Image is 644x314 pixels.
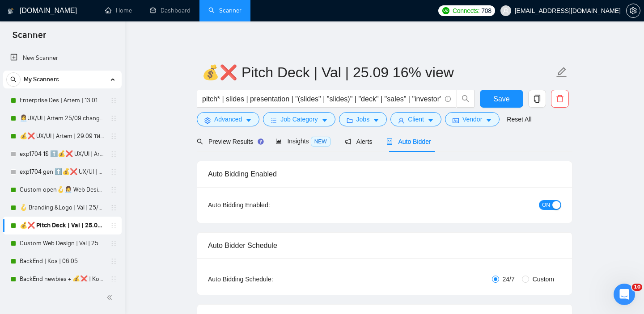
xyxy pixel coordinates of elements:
span: search [7,76,20,83]
input: Scanner name... [202,61,554,84]
span: idcard [453,117,459,124]
span: holder [110,186,117,193]
span: Save [493,93,509,105]
button: setting [626,4,640,18]
span: Custom [529,274,558,284]
span: Insights [275,138,330,145]
button: userClientcaret-down [390,112,441,126]
a: BackEnd newbies + 💰❌ | Kos | 06.05 [20,270,105,288]
span: notification [345,138,351,145]
a: exp1704 1$ ⬆️💰❌ UX/UI | Artem [20,145,105,163]
span: delete [551,95,568,103]
span: holder [110,168,117,176]
span: search [457,95,474,103]
span: user [503,8,509,14]
li: New Scanner [3,49,122,67]
a: homeHome [105,7,132,14]
button: search [457,90,475,108]
a: searchScanner [208,7,241,14]
span: 24/7 [499,274,518,284]
span: Connects: [453,6,479,16]
button: settingAdvancedcaret-down [197,112,259,126]
span: Alerts [345,138,373,145]
span: bars [271,117,277,124]
span: folder [347,117,353,124]
span: 708 [481,6,491,16]
button: Save [480,90,523,108]
span: ON [542,200,550,210]
span: robot [386,138,393,145]
a: 🪝 Branding &Logo | Val | 25/09 added other start [20,199,105,217]
span: Scanner [5,29,53,47]
a: exp1704 gen ⬆️💰❌ UX/UI | Artem [20,163,105,181]
span: setting [204,117,211,124]
button: delete [551,90,569,108]
span: holder [110,97,117,104]
button: copy [528,90,546,108]
div: Auto Bidding Enabled: [208,200,326,210]
a: Reset All [507,114,531,124]
a: New Scanner [10,49,114,67]
div: Auto Bidding Schedule: [208,274,326,284]
span: holder [110,151,117,158]
span: holder [110,222,117,229]
span: Preview Results [197,138,261,145]
a: Custom open🪝👩‍💼 Web Design | Artem25/09 other start [20,181,105,199]
img: logo [8,4,14,18]
iframe: Intercom live chat [614,284,635,305]
span: holder [110,115,117,122]
div: Tooltip anchor [257,138,265,146]
a: Enterprise Des | Artem | 13.01 [20,92,105,109]
span: Vendor [462,114,482,124]
a: setting [626,7,640,14]
a: 👩‍💼UX/UI | Artem 25/09 changed start [20,109,105,127]
span: NEW [311,137,330,147]
span: Auto Bidder [386,138,431,145]
input: Search Freelance Jobs... [202,93,441,105]
span: caret-down [428,117,434,124]
div: Auto Bidding Enabled [208,161,561,187]
span: user [398,117,404,124]
button: idcardVendorcaret-down [445,112,500,126]
a: Custom Web Design | Val | 25.09 filters changed [20,234,105,252]
span: search [197,138,203,145]
span: holder [110,133,117,140]
a: BackEnd | Kos | 06.05 [20,252,105,270]
button: folderJobscaret-down [339,112,387,126]
span: holder [110,204,117,211]
button: search [6,72,21,87]
span: info-circle [445,96,451,102]
a: 💰❌ Pitch Deck | Val | 25.09 16% view [20,217,105,234]
span: area-chart [275,138,282,144]
span: holder [110,276,117,283]
span: Jobs [356,114,370,124]
span: holder [110,240,117,247]
div: Auto Bidder Schedule [208,233,561,258]
span: caret-down [246,117,252,124]
span: caret-down [373,117,379,124]
a: 💰❌ UX/UI | Artem | 29.09 тимчасово вимкнула [20,127,105,145]
span: caret-down [486,117,492,124]
span: Client [408,114,424,124]
span: Advanced [214,114,242,124]
span: holder [110,258,117,265]
a: dashboardDashboard [150,7,191,14]
span: Job Category [280,114,318,124]
span: edit [556,67,568,78]
span: My Scanners [24,71,59,88]
img: upwork-logo.png [442,7,449,14]
button: barsJob Categorycaret-down [263,112,335,126]
span: double-left [106,293,115,302]
span: 10 [632,284,642,291]
span: caret-down [322,117,328,124]
span: copy [529,95,546,103]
